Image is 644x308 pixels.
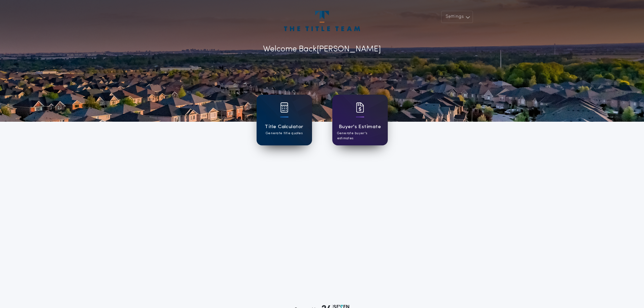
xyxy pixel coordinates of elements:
p: Generate buyer's estimates [337,131,383,141]
p: Generate title quotes [266,131,303,136]
img: account-logo [284,11,360,31]
h1: Buyer's Estimate [339,123,381,131]
h1: Title Calculator [265,123,303,131]
img: card icon [356,102,364,113]
p: Welcome Back [PERSON_NAME] [263,43,381,55]
button: Settings [441,11,473,23]
img: card icon [280,102,288,113]
a: card iconBuyer's EstimateGenerate buyer's estimates [332,95,388,145]
a: card iconTitle CalculatorGenerate title quotes [257,95,312,145]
